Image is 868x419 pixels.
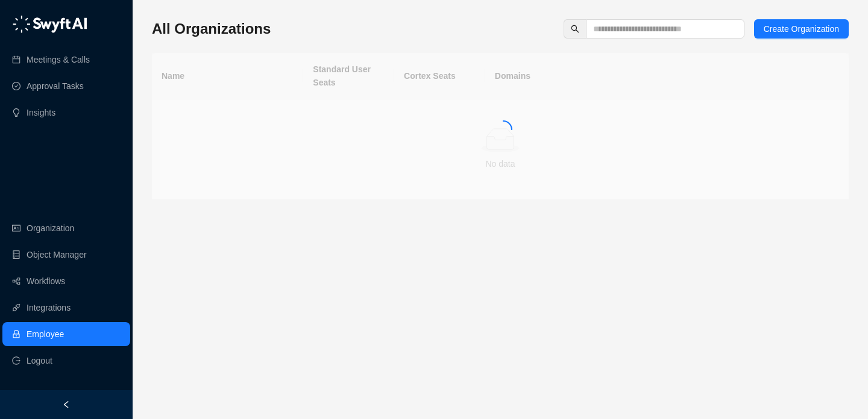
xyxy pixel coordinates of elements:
span: search [571,25,579,33]
img: logo-05li4sbe.png [12,15,87,33]
a: Integrations [27,296,71,320]
a: Employee [27,322,64,346]
a: Object Manager [27,243,87,267]
a: Approval Tasks [27,74,84,98]
span: loading [494,120,512,138]
a: Insights [27,101,55,125]
a: Meetings & Calls [27,48,90,72]
span: left [62,400,71,409]
a: Workflows [27,269,65,293]
span: Create Organization [764,22,839,36]
button: Create Organization [754,19,849,39]
a: Organization [27,216,74,240]
span: logout [12,356,20,365]
span: Logout [27,349,52,373]
h3: All Organizations [152,19,271,39]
